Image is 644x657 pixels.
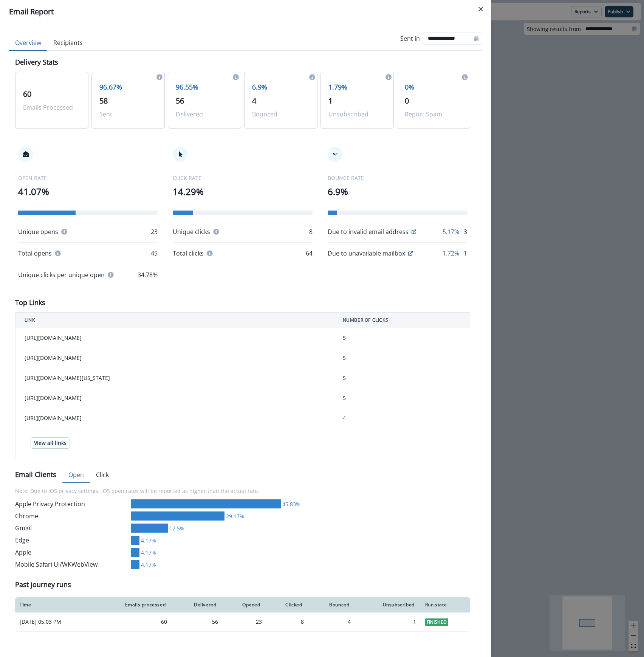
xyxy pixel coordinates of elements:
[475,3,487,15] button: Close
[20,618,88,626] p: [DATE] 05:03 PM
[176,82,233,92] p: 96.55%
[9,35,47,51] button: Overview
[18,270,105,279] p: Unique clicks per unique open
[405,82,462,92] p: 0%
[309,227,313,236] p: 8
[252,82,310,92] p: 6.9%
[334,388,470,408] td: 5
[15,348,334,368] td: [URL][DOMAIN_NAME]
[173,174,312,182] p: CLICK RATE
[313,618,351,626] div: 4
[173,227,210,236] p: Unique clicks
[425,618,448,626] span: Finished
[9,6,482,17] div: Email Report
[227,602,262,608] div: Opened
[15,298,45,308] p: Top Links
[334,313,470,328] th: NUMBER OF CLICKS
[334,408,470,428] td: 4
[15,548,128,557] div: Apple
[23,103,80,112] p: Emails Processed
[98,602,167,608] div: Emails processed
[443,227,459,236] p: 5.17%
[18,174,158,182] p: OPEN RATE
[328,249,405,258] p: Due to unavailable mailbox
[464,249,467,258] p: 1
[173,249,204,258] p: Total clicks
[443,249,459,258] p: 1.72%
[464,227,467,236] p: 3
[15,470,56,480] p: Email Clients
[313,602,351,608] div: Bounced
[139,561,156,569] div: 4.17%
[90,467,115,483] button: Click
[18,249,52,258] p: Total opens
[328,174,467,182] p: BOUNCE RATE
[281,500,300,508] div: 45.83%
[306,249,313,258] p: 64
[62,467,90,483] button: Open
[328,82,386,92] p: 1.79%
[99,96,108,106] span: 58
[334,328,470,348] td: 5
[99,110,157,119] p: Sent
[168,524,184,532] div: 12.5%
[18,185,158,198] p: 41.07%
[176,602,218,608] div: Delivered
[176,618,218,626] div: 56
[328,227,409,236] p: Due to invalid email address
[271,602,304,608] div: Clicked
[18,227,58,236] p: Unique opens
[151,249,158,258] p: 45
[139,549,156,556] div: 4.17%
[400,34,420,43] p: Sent in
[15,536,128,545] div: Edge
[15,560,128,569] div: Mobile Safari UI/WKWebView
[47,35,89,51] button: Recipients
[15,524,128,533] div: Gmail
[138,270,158,279] p: 34.78%
[139,536,156,544] div: 4.17%
[334,368,470,388] td: 5
[227,618,262,626] div: 23
[360,618,416,626] div: 1
[15,482,470,499] p: Note: Due to iOS privacy settings, iOS open rates will be reported as higher than the actual rate.
[360,602,416,608] div: Unsubscribed
[405,110,462,119] p: Report Spam
[252,96,256,106] span: 4
[252,110,310,119] p: Bounced
[15,580,71,590] p: Past journey runs
[15,57,58,67] p: Delivery Stats
[98,618,167,626] div: 60
[99,82,157,92] p: 96.67%
[224,512,244,520] div: 29.17%
[15,499,128,508] div: Apple Privacy Protection
[23,89,31,99] span: 60
[328,185,467,198] p: 6.9%
[271,618,304,626] div: 8
[173,185,312,198] p: 14.29%
[405,96,409,106] span: 0
[176,110,233,119] p: Delivered
[15,511,128,521] div: Chrome
[15,328,334,348] td: [URL][DOMAIN_NAME]
[151,227,158,236] p: 23
[34,440,67,446] p: View all links
[176,96,184,106] span: 56
[15,313,334,328] th: LINK
[20,602,88,608] div: Time
[334,348,470,368] td: 5
[15,388,334,408] td: [URL][DOMAIN_NAME]
[31,437,70,449] button: View all links
[328,96,333,106] span: 1
[15,368,334,388] td: [URL][DOMAIN_NAME][US_STATE]
[328,110,386,119] p: Unsubscribed
[15,408,334,428] td: [URL][DOMAIN_NAME]
[425,602,466,608] div: Run state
